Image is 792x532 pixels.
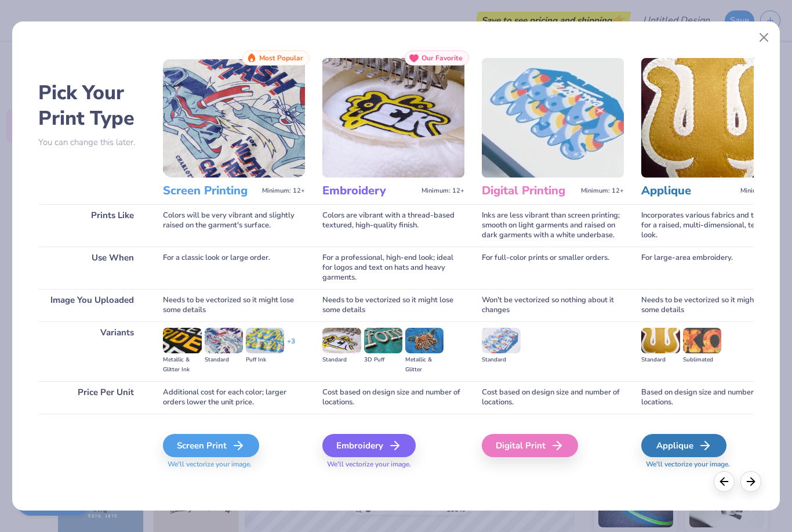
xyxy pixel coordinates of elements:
[482,58,624,178] img: Digital Printing
[163,381,305,414] div: Additional cost for each color; larger orders lower the unit price.
[641,381,783,414] div: Based on design size and number of locations.
[364,328,402,353] img: 3D Puff
[482,355,520,365] div: Standard
[246,355,284,365] div: Puff Ink
[38,247,146,289] div: Use When
[322,204,464,247] div: Colors are vibrant with a thread-based textured, high-quality finish.
[205,355,243,365] div: Standard
[163,434,259,457] div: Screen Print
[259,54,303,62] span: Most Popular
[322,459,464,469] span: We'll vectorize your image.
[581,187,624,195] span: Minimum: 12+
[482,247,624,289] div: For full-color prints or smaller orders.
[482,381,624,414] div: Cost based on design size and number of locations.
[641,58,783,178] img: Applique
[322,289,464,321] div: Needs to be vectorized so it might lose some details
[38,80,146,131] h2: Pick Your Print Type
[641,204,783,247] div: Incorporates various fabrics and threads for a raised, multi-dimensional, textured look.
[163,204,305,247] div: Colors will be very vibrant and slightly raised on the garment's surface.
[163,289,305,321] div: Needs to be vectorized so it might lose some details
[287,336,295,366] div: + 3
[740,187,783,195] span: Minimum: 12+
[246,328,284,353] img: Puff Ink
[641,459,783,469] span: We'll vectorize your image.
[163,355,201,375] div: Metallic & Glitter Ink
[322,328,361,353] img: Standard
[753,27,775,49] button: Close
[405,355,444,375] div: Metallic & Glitter
[163,58,305,178] img: Screen Printing
[163,247,305,289] div: For a classic look or large order.
[322,355,361,365] div: Standard
[482,328,520,353] img: Standard
[641,355,680,365] div: Standard
[641,328,680,353] img: Standard
[38,204,146,247] div: Prints Like
[641,183,736,198] h3: Applique
[38,321,146,381] div: Variants
[683,355,721,365] div: Sublimated
[322,434,416,457] div: Embroidery
[38,381,146,414] div: Price Per Unit
[38,289,146,321] div: Image You Uploaded
[422,187,464,195] span: Minimum: 12+
[322,247,464,289] div: For a professional, high-end look; ideal for logos and text on hats and heavy garments.
[641,289,783,321] div: Needs to be vectorized so it might lose some details
[482,183,576,198] h3: Digital Printing
[364,355,402,365] div: 3D Puff
[482,204,624,247] div: Inks are less vibrant than screen printing; smooth on light garments and raised on dark garments ...
[163,328,201,353] img: Metallic & Glitter Ink
[482,434,578,457] div: Digital Print
[322,183,417,198] h3: Embroidery
[163,183,257,198] h3: Screen Printing
[422,54,463,62] span: Our Favorite
[641,247,783,289] div: For large-area embroidery.
[641,434,726,457] div: Applique
[322,381,464,414] div: Cost based on design size and number of locations.
[38,137,146,147] p: You can change this later.
[262,187,305,195] span: Minimum: 12+
[683,328,721,353] img: Sublimated
[205,328,243,353] img: Standard
[163,459,305,469] span: We'll vectorize your image.
[322,58,464,178] img: Embroidery
[405,328,444,353] img: Metallic & Glitter
[482,289,624,321] div: Won't be vectorized so nothing about it changes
